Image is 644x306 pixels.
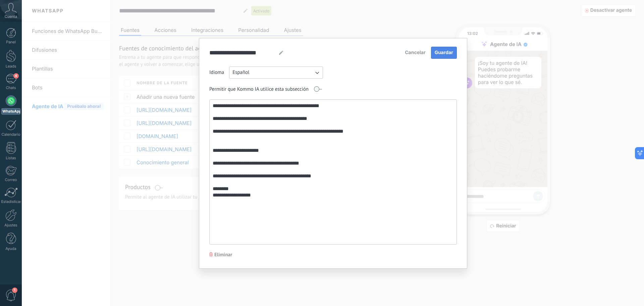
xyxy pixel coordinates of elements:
div: Ayuda [1,247,21,251]
span: Guardar [435,50,453,55]
button: Guardar [431,47,457,59]
div: Correo [1,178,21,182]
div: Panel [1,40,21,44]
div: Calendario [1,132,21,137]
span: Permitir que Kommo IA utilice esta subsección [209,86,309,93]
span: Idioma [209,69,224,76]
span: Cancelar [405,50,425,55]
button: Español [229,67,323,79]
div: Chats [1,86,21,90]
div: Ajustes [1,223,21,227]
div: Leads [1,64,21,69]
span: 1 [12,288,17,293]
div: Listas [1,156,21,160]
span: Eliminar [214,252,232,258]
span: Cuenta [5,14,17,19]
div: Estadísticas [1,200,21,204]
button: Cancelar [402,48,428,58]
span: Español [232,69,250,76]
div: WhatsApp [1,108,20,115]
span: 4 [13,73,19,79]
